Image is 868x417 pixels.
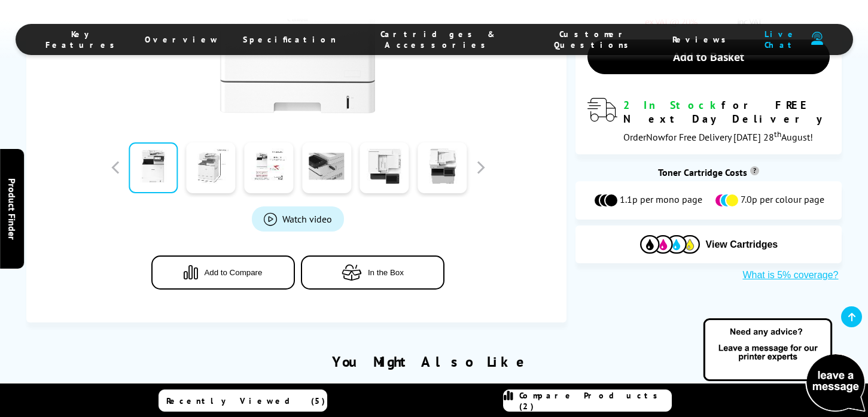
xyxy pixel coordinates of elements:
[623,98,830,126] div: for FREE Next Day Delivery
[301,255,444,290] button: In the Box
[587,98,830,142] div: modal_delivery
[204,268,262,277] span: Add to Compare
[145,34,219,45] span: Overview
[540,29,648,50] span: Customer Questions
[739,269,842,281] button: What is 5% coverage?
[368,268,404,277] span: In the Box
[503,389,672,412] a: Compare Products (2)
[584,235,833,254] button: View Cartridges
[6,178,18,239] span: Product Finder
[646,131,665,143] span: Now
[252,206,344,232] a: Product_All_Videos
[166,395,325,406] span: Recently Viewed (5)
[756,29,805,50] span: Live Chat
[282,213,332,225] span: Watch video
[623,98,721,112] span: 2 In Stock
[159,389,327,412] a: Recently Viewed (5)
[243,34,336,45] span: Specification
[741,193,824,208] span: 7.0p per colour page
[620,193,702,208] span: 1.1p per mono page
[672,34,732,45] span: Reviews
[519,390,671,412] span: Compare Products (2)
[151,255,295,290] button: Add to Compare
[575,166,842,178] div: Toner Cartridge Costs
[811,32,823,45] img: user-headset-duotone.svg
[640,235,700,254] img: Cartridges
[623,131,813,143] span: Order for Free Delivery [DATE] 28 August!
[701,316,868,415] img: Open Live Chat window
[26,352,842,371] div: You Might Also Like
[774,129,781,139] sup: th
[45,29,121,50] span: Key Features
[706,239,778,250] span: View Cartridges
[360,29,517,50] span: Cartridges & Accessories
[750,166,759,175] sup: Cost per page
